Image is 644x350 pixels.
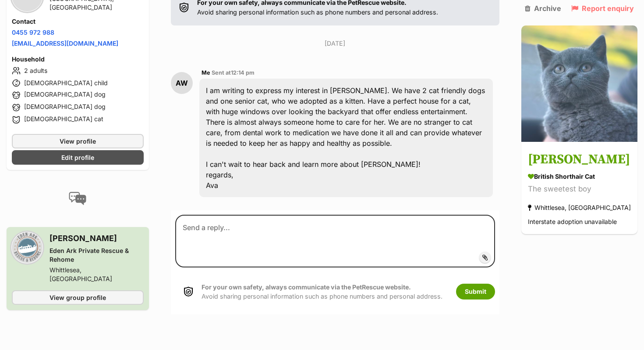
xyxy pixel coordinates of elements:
button: Submit [456,284,495,299]
a: Edit profile [12,150,144,165]
span: Sent at [212,69,255,76]
img: Eden Ark Private Rescue & Rehome profile pic [12,232,42,263]
div: AW [171,72,193,94]
span: Edit profile [61,153,94,162]
div: British Shorthair Cat [528,172,631,181]
span: View group profile [50,293,106,302]
img: Taylor [521,25,637,142]
li: [DEMOGRAPHIC_DATA] dog [12,102,144,113]
a: Report enquiry [571,4,634,12]
a: Archive [525,4,561,12]
h3: [PERSON_NAME] [50,232,144,245]
span: View profile [60,137,96,146]
div: Whittlesea, [GEOGRAPHIC_DATA] [50,266,144,283]
h4: Contact [12,17,144,26]
a: [EMAIL_ADDRESS][DOMAIN_NAME] [12,40,118,47]
strong: For your own safety, always communicate via the PetRescue website. [202,283,411,291]
li: [DEMOGRAPHIC_DATA] dog [12,90,144,101]
p: [DATE] [171,39,499,48]
a: 0455 972 988 [12,29,54,36]
a: View profile [12,134,144,148]
span: 12:14 pm [231,69,255,76]
div: Whittlesea, [GEOGRAPHIC_DATA] [528,202,631,214]
div: I am writing to express my interest in [PERSON_NAME]. We have 2 cat friendly dogs and one senior ... [199,79,493,197]
h4: Household [12,55,144,64]
img: conversation-icon-4a6f8262b818ee0b60e3300018af0b2d0b884aa5de6e9bcb8d3d4eeb1a70a7c4.svg [69,192,86,205]
h3: [PERSON_NAME] [528,150,631,170]
span: Me [202,69,210,76]
div: The sweetest boy [528,184,631,195]
span: Interstate adoption unavailable [528,218,617,226]
li: [DEMOGRAPHIC_DATA] cat [12,115,144,125]
a: View group profile [12,290,144,305]
li: [DEMOGRAPHIC_DATA] child [12,78,144,88]
a: [PERSON_NAME] British Shorthair Cat The sweetest boy Whittlesea, [GEOGRAPHIC_DATA] Interstate ado... [521,144,637,235]
li: 2 adults [12,65,144,76]
p: Avoid sharing personal information such as phone numbers and personal address. [202,282,442,301]
div: Eden Ark Private Rescue & Rehome [50,246,144,264]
